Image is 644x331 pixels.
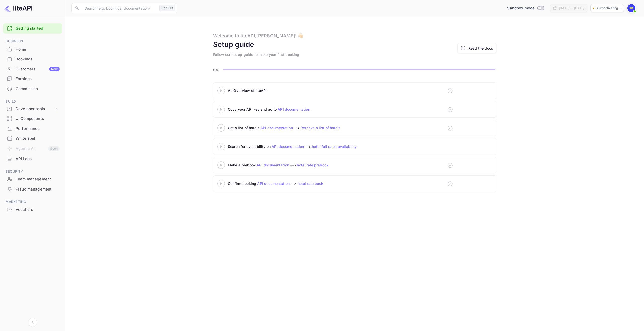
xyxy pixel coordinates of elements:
[3,134,62,143] a: Whitelabel
[16,46,60,52] div: Home
[228,125,354,130] div: Get a list of hotels —>
[3,184,62,194] a: Fraud management
[3,99,62,104] span: Build
[3,74,62,83] a: Earnings
[228,181,354,186] div: Confirm booking —>
[505,5,546,11] div: Switch to Production mode
[272,144,304,149] a: API documentation
[159,5,175,11] div: Ctrl+K
[3,64,62,74] div: CustomersNew
[297,163,328,167] a: hotel rate prebook
[3,114,62,123] a: UI Components
[3,23,62,34] div: Getting started
[16,66,60,72] div: Customers
[3,84,62,93] a: Commission
[3,169,62,174] span: Security
[16,116,60,122] div: UI Components
[16,76,60,82] div: Earnings
[213,67,222,72] p: 0%
[468,45,493,51] a: Read the docs
[228,107,354,112] div: Copy your API key and go to
[3,199,62,205] span: Marketing
[260,126,293,130] a: API documentation
[16,26,60,31] a: Getting started
[298,181,323,186] a: hotel rate book
[16,136,60,141] div: Whitelabel
[257,181,290,186] a: API documentation
[16,156,60,162] div: API Logs
[3,84,62,94] div: Commission
[3,74,62,84] div: Earnings
[228,144,404,149] div: Search for availability on —>
[16,207,60,213] div: Vouchers
[559,6,584,10] div: [DATE] — [DATE]
[3,154,62,164] div: API Logs
[16,176,60,182] div: Team management
[4,4,32,12] img: LiteAPI logo
[278,107,310,111] a: API documentation
[16,126,60,132] div: Performance
[3,44,62,54] a: Home
[82,3,157,13] input: Search (e.g. bookings, documentation)
[257,163,289,167] a: API documentation
[3,64,62,74] a: CustomersNew
[3,134,62,144] div: Whitelabel
[16,56,60,62] div: Bookings
[28,318,37,327] button: Collapse navigation
[16,106,55,112] div: Developer tools
[16,86,60,92] div: Commission
[3,124,62,134] div: Performance
[3,184,62,194] div: Fraud management
[228,88,354,93] div: An Overview of liteAPI
[627,4,635,12] img: Renwick Business
[3,174,62,184] a: Team management
[312,144,357,149] a: hotel full rates availability
[3,105,62,113] div: Developer tools
[457,43,496,53] a: Read the docs
[49,67,60,71] div: New
[507,5,535,11] span: Sandbox mode
[3,54,62,64] div: Bookings
[3,54,62,64] a: Bookings
[3,205,62,215] div: Vouchers
[3,124,62,133] a: Performance
[3,154,62,163] a: API Logs
[16,186,60,192] div: Fraud management
[213,39,254,50] div: Setup guide
[596,6,621,10] p: Authenticating...
[228,162,354,168] div: Make a prebook —>
[3,39,62,44] span: Business
[3,174,62,184] div: Team management
[3,205,62,214] a: Vouchers
[301,126,340,130] a: Retrieve a list of hotels
[213,52,299,57] div: Follow our set up guide to make your first booking
[213,32,303,39] div: Welcome to liteAPI, [PERSON_NAME] ! 👋🏻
